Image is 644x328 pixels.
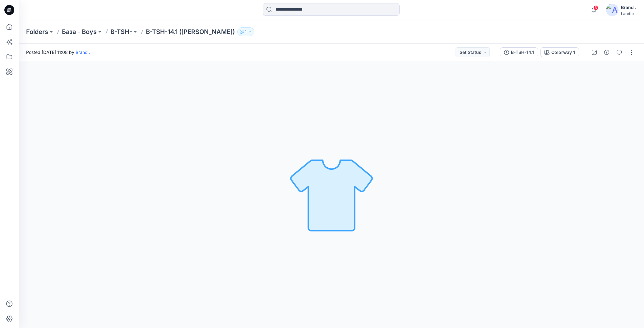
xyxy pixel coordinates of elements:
[288,151,375,238] img: No Outline
[621,11,636,16] div: Laretto
[500,47,538,57] button: B-TSH-14.1
[26,49,90,55] span: Posted [DATE] 11:08 by
[593,5,598,10] span: 3
[110,27,132,36] a: B-TSH-
[62,27,97,36] a: База - Boys
[245,28,247,35] p: 1
[237,27,254,36] button: 1
[76,50,90,55] a: Brand .
[511,49,534,56] div: B-TSH-14.1
[146,27,235,36] p: B-TSH-14.1 ([PERSON_NAME])
[602,47,612,57] button: Details
[540,47,579,57] button: Colorway 1
[621,4,636,11] div: Brand .
[606,4,619,16] img: avatar
[551,49,575,56] div: Colorway 1
[26,27,48,36] a: Folders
